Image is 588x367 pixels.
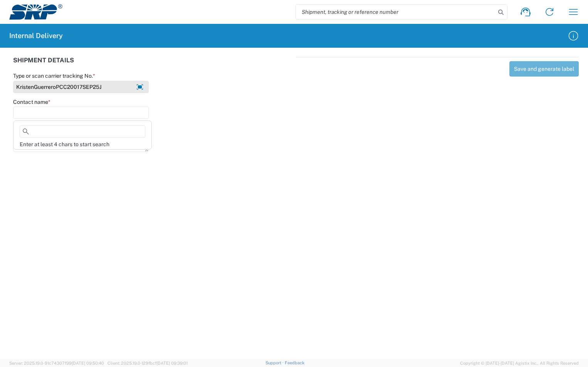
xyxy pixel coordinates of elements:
[13,72,95,79] label: Type or scan carrier tracking No.
[72,361,104,365] span: [DATE] 09:50:40
[15,141,150,148] div: Enter at least 4 chars to start search
[13,98,50,105] label: Contact name
[9,361,104,365] span: Server: 2025.19.0-91c74307f99
[9,31,63,40] h2: Internal Delivery
[460,360,579,367] span: Copyright © [DATE]-[DATE] Agistix Inc., All Rights Reserved
[108,361,188,365] span: Client: 2025.19.0-129fbcf
[285,360,304,365] a: Feedback
[13,57,292,72] div: SHIPMENT DETAILS
[265,360,285,365] a: Support
[156,361,188,365] span: [DATE] 09:39:01
[9,4,62,20] img: srp
[296,5,496,19] input: Shipment, tracking or reference number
